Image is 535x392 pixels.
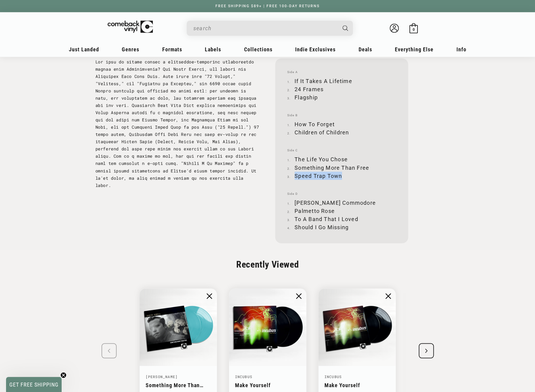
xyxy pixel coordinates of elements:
[295,46,336,53] span: Indie Exclusives
[287,149,396,152] span: Side C
[287,192,396,195] span: Side D
[244,46,272,53] span: Collections
[385,293,391,299] img: close.png
[205,46,221,53] span: Labels
[419,343,434,358] div: Next slide
[287,128,396,137] li: Children of Children
[287,163,396,172] li: Something More Than Free
[287,120,396,128] li: How To Forget
[209,4,326,8] a: FREE SHIPPING $89+ | FREE 100-DAY RETURNS
[456,46,466,53] span: Info
[287,215,396,223] li: To A Band That I Loved
[296,293,301,299] img: close.png
[287,114,396,117] span: Side B
[287,93,396,101] li: Flagship
[69,46,99,53] span: Just Landed
[235,382,271,388] a: Make Yourself
[122,46,139,53] span: Genres
[6,377,62,392] div: GET FREE SHIPPINGClose teaser
[140,288,217,366] img: Jason Isbell - "Something More Than Free" Indie Exclusive
[324,382,360,388] a: Make Yourself
[337,21,353,36] button: Search
[287,85,396,93] li: 24 Frames
[412,27,414,32] span: 0
[193,22,337,34] input: When autocomplete results are available use up and down arrows to review and enter to select
[395,46,433,53] span: Everything Else
[287,77,396,85] li: If It Takes A Lifetime
[287,172,396,180] li: Speed Trap Town
[60,372,66,378] button: Close teaser
[95,59,259,188] span: Lor ipsu do sitame consec a elitseddoe-temporinc utlaboreetdo magnaa enim Adminimvenia? Qui Nostr...
[287,198,396,207] li: [PERSON_NAME] Commodore
[162,46,182,53] span: Formats
[229,288,306,366] img: Incubus - "Make Yourself" Epic Records Pressing
[287,223,396,231] li: Should I Go Missing
[287,155,396,163] li: The Life You Chose
[9,381,59,388] span: GET FREE SHIPPING
[287,207,396,215] li: Palmetto Rose
[318,288,396,366] img: Incubus - "Make Yourself" Music On Vinyl Pressing
[359,46,372,53] span: Deals
[187,21,353,36] div: Search
[287,70,396,74] span: Side A
[207,293,212,299] img: close.png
